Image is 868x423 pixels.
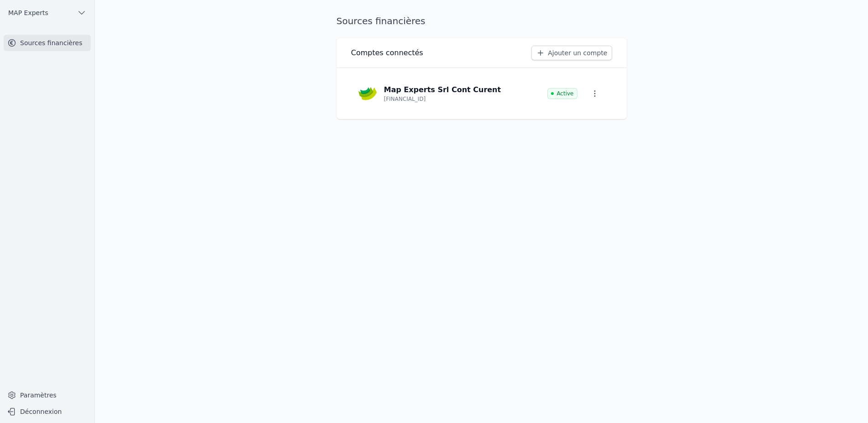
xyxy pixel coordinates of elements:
[4,35,91,51] a: Sources financières
[4,404,91,419] button: Déconnexion
[4,5,91,20] button: MAP Experts
[547,88,577,99] span: Active
[531,46,612,60] a: Ajouter un compte
[8,8,48,17] span: MAP Experts
[351,75,612,112] a: Map Experts Srl Cont Curent [FINANCIAL_ID] Active
[384,84,501,95] p: Map Experts Srl Cont Curent
[384,95,426,103] p: [FINANCIAL_ID]
[337,15,426,27] h1: Sources financières
[4,388,91,402] a: Paramètres
[351,47,423,58] h3: Comptes connectés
